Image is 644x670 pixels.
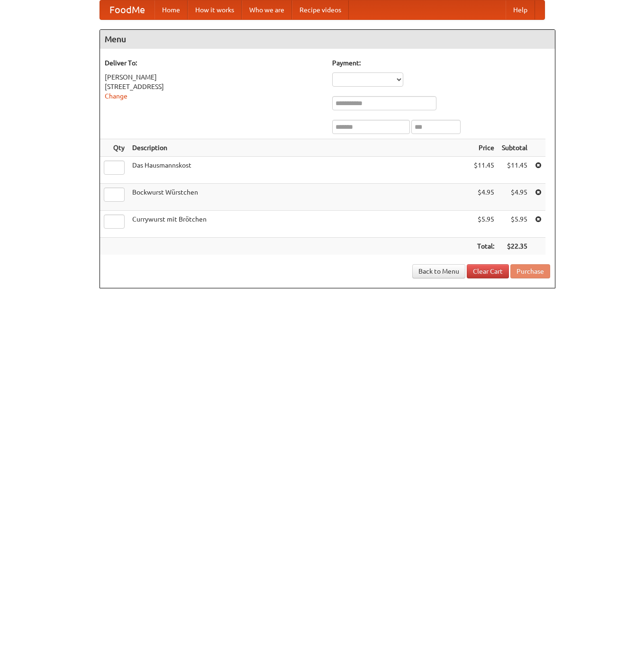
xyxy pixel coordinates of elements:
[332,58,550,68] h5: Payment:
[510,264,550,278] button: Purchase
[242,0,292,19] a: Who we are
[498,238,531,255] th: $22.35
[128,139,470,157] th: Description
[100,139,128,157] th: Qty
[470,211,498,238] td: $5.95
[128,157,470,184] td: Das Hausmannskost
[128,211,470,238] td: Currywurst mit Brötchen
[506,0,535,19] a: Help
[470,157,498,184] td: $11.45
[188,0,242,19] a: How it works
[470,139,498,157] th: Price
[105,82,323,91] div: [STREET_ADDRESS]
[498,139,531,157] th: Subtotal
[470,238,498,255] th: Total:
[412,264,465,278] a: Back to Menu
[100,30,555,49] h4: Menu
[105,72,323,82] div: [PERSON_NAME]
[470,184,498,211] td: $4.95
[498,211,531,238] td: $5.95
[100,0,154,19] a: FoodMe
[154,0,188,19] a: Home
[128,184,470,211] td: Bockwurst Würstchen
[105,58,323,68] h5: Deliver To:
[498,157,531,184] td: $11.45
[292,0,349,19] a: Recipe videos
[498,184,531,211] td: $4.95
[105,92,127,100] a: Change
[467,264,509,278] a: Clear Cart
